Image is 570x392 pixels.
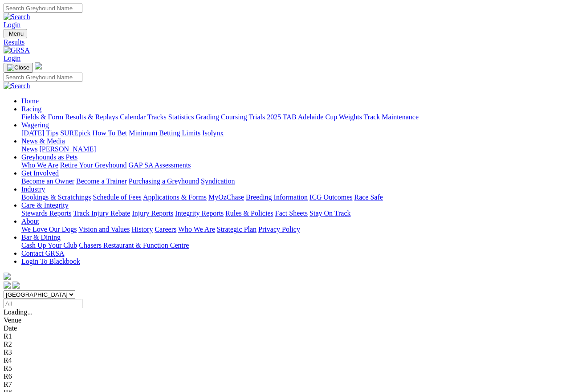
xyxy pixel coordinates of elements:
[4,380,566,388] div: R7
[21,137,65,145] a: News & Media
[65,113,118,121] a: Results & Replays
[21,209,71,217] a: Stewards Reports
[21,225,566,233] div: About
[309,209,350,217] a: Stay On Track
[93,193,141,201] a: Schedule of Fees
[258,225,300,233] a: Privacy Policy
[21,241,77,249] a: Cash Up Your Club
[4,46,30,54] img: GRSA
[21,153,77,161] a: Greyhounds as Pets
[4,29,27,38] button: Toggle navigation
[4,4,82,13] input: Search
[39,145,96,153] a: [PERSON_NAME]
[178,225,215,233] a: Who We Are
[4,332,566,340] div: R1
[275,209,308,217] a: Fact Sheets
[217,225,256,233] a: Strategic Plan
[21,193,566,201] div: Industry
[225,209,273,217] a: Rules & Policies
[21,129,58,137] a: [DATE] Tips
[4,38,566,46] a: Results
[339,113,362,121] a: Weights
[21,105,41,113] a: Racing
[248,113,265,121] a: Trials
[21,161,58,169] a: Who We Are
[354,193,383,201] a: Race Safe
[21,169,59,177] a: Get Involved
[4,340,566,348] div: R2
[21,161,566,169] div: Greyhounds as Pets
[21,193,91,201] a: Bookings & Scratchings
[35,62,42,69] img: logo-grsa-white.png
[364,113,419,121] a: Track Maintenance
[21,97,39,105] a: Home
[79,241,189,249] a: Chasers Restaurant & Function Centre
[4,348,566,356] div: R3
[4,13,30,21] img: Search
[21,129,566,137] div: Wagering
[21,145,566,153] div: News & Media
[21,177,74,185] a: Become an Owner
[4,282,11,289] img: facebook.svg
[21,225,77,233] a: We Love Our Dogs
[155,225,176,233] a: Careers
[76,177,127,185] a: Become a Trainer
[21,145,37,153] a: News
[202,129,224,137] a: Isolynx
[4,299,82,308] input: Select date
[143,193,207,201] a: Applications & Forms
[21,177,566,185] div: Get Involved
[4,316,566,324] div: Venue
[201,177,235,185] a: Syndication
[21,201,69,209] a: Care & Integrity
[4,356,566,364] div: R4
[132,209,173,217] a: Injury Reports
[309,193,352,201] a: ICG Outcomes
[60,161,127,169] a: Retire Your Greyhound
[4,364,566,372] div: R5
[196,113,219,121] a: Grading
[21,113,63,121] a: Fields & Form
[21,241,566,249] div: Bar & Dining
[129,129,200,137] a: Minimum Betting Limits
[12,282,20,289] img: twitter.svg
[147,113,167,121] a: Tracks
[9,30,24,37] span: Menu
[4,324,566,332] div: Date
[21,209,566,217] div: Care & Integrity
[4,82,30,90] img: Search
[4,372,566,380] div: R6
[78,225,130,233] a: Vision and Values
[4,308,33,316] span: Loading...
[208,193,244,201] a: MyOzChase
[246,193,308,201] a: Breeding Information
[7,64,29,71] img: Close
[120,113,146,121] a: Calendar
[21,217,39,225] a: About
[4,21,20,29] a: Login
[93,129,127,137] a: How To Bet
[4,54,20,62] a: Login
[21,249,64,257] a: Contact GRSA
[4,273,11,280] img: logo-grsa-white.png
[21,121,49,129] a: Wagering
[129,177,199,185] a: Purchasing a Greyhound
[60,129,90,137] a: SUREpick
[4,73,82,82] input: Search
[221,113,247,121] a: Coursing
[267,113,337,121] a: 2025 TAB Adelaide Cup
[21,257,80,265] a: Login To Blackbook
[21,113,566,121] div: Racing
[21,233,61,241] a: Bar & Dining
[4,63,33,73] button: Toggle navigation
[168,113,194,121] a: Statistics
[129,161,191,169] a: GAP SA Assessments
[21,185,45,193] a: Industry
[73,209,130,217] a: Track Injury Rebate
[175,209,224,217] a: Integrity Reports
[131,225,153,233] a: History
